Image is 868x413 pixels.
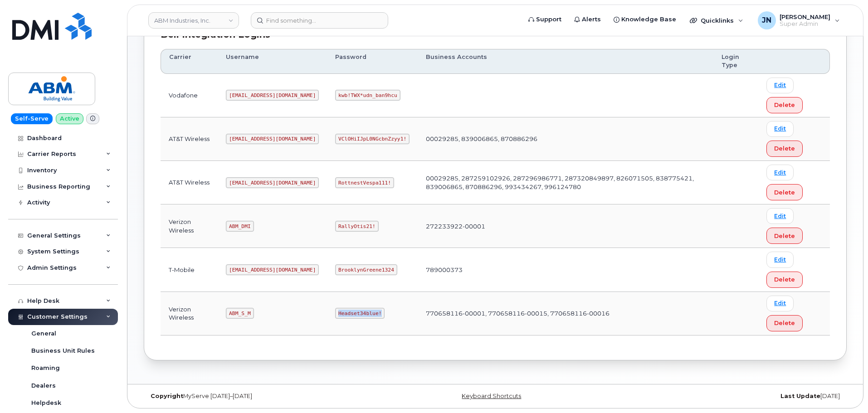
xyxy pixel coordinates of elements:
span: Support [536,15,561,24]
span: Alerts [582,15,601,24]
strong: Copyright [151,393,183,399]
span: Delete [774,232,795,240]
code: ABM_S_M [226,308,254,319]
th: Login Type [713,49,758,74]
td: Verizon Wireless [161,204,218,248]
td: Vodafone [161,74,218,117]
button: Delete [766,97,803,113]
th: Business Accounts [418,49,713,74]
span: Delete [774,275,795,284]
td: Verizon Wireless [161,292,218,335]
a: Alerts [568,10,607,29]
a: Edit [766,208,794,224]
a: Knowledge Base [607,10,683,29]
a: Edit [766,121,794,137]
div: [DATE] [612,393,847,400]
span: Knowledge Base [621,15,676,24]
td: 789000373 [418,248,713,292]
button: Delete [766,272,803,288]
code: [EMAIL_ADDRESS][DOMAIN_NAME] [226,264,319,275]
code: kwb!TWX*udn_ban9hcu [335,90,400,101]
td: AT&T Wireless [161,161,218,204]
a: Edit [766,296,794,311]
a: ABM Industries, Inc. [148,12,239,29]
span: Delete [774,101,795,109]
a: Keyboard Shortcuts [462,393,521,399]
span: Delete [774,319,795,327]
strong: Last Update [780,393,820,399]
input: Find something... [251,12,388,29]
td: 00029285, 839006865, 870886296 [418,117,713,161]
td: T-Mobile [161,248,218,292]
th: Carrier [161,49,218,74]
div: Joe Nguyen Jr. [751,11,846,29]
button: Delete [766,228,803,244]
code: [EMAIL_ADDRESS][DOMAIN_NAME] [226,177,319,188]
button: Delete [766,141,803,157]
span: Super Admin [780,20,830,28]
a: Edit [766,78,794,93]
code: VClOHiIJpL0NGcbnZzyy1! [335,134,410,145]
td: 272233922-00001 [418,204,713,248]
td: AT&T Wireless [161,117,218,161]
code: BrooklynGreene1324 [335,264,397,275]
code: Headset34blue! [335,308,385,319]
code: RottnestVespa111! [335,177,394,188]
div: Quicklinks [683,11,750,29]
a: Edit [766,165,794,180]
span: Delete [774,144,795,153]
span: Delete [774,188,795,197]
div: MyServe [DATE]–[DATE] [144,393,378,400]
a: Support [522,10,568,29]
th: Password [327,49,418,74]
code: RallyOtis21! [335,221,378,232]
span: Quicklinks [701,17,734,24]
th: Username [218,49,327,74]
span: JN [762,15,771,26]
button: Delete [766,315,803,331]
button: Delete [766,184,803,200]
code: ABM_DMI [226,221,254,232]
span: [PERSON_NAME] [780,13,830,20]
code: [EMAIL_ADDRESS][DOMAIN_NAME] [226,134,319,145]
td: 00029285, 287259102926, 287296986771, 287320849897, 826071505, 838775421, 839006865, 870886296, 9... [418,161,713,204]
code: [EMAIL_ADDRESS][DOMAIN_NAME] [226,90,319,101]
td: 770658116-00001, 770658116-00015, 770658116-00016 [418,292,713,335]
a: Edit [766,252,794,267]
